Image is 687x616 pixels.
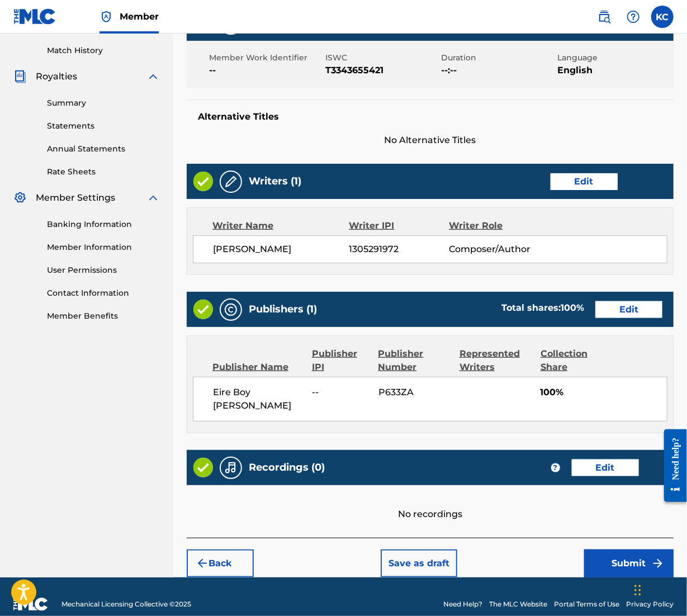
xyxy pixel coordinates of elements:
[47,120,160,132] a: Statements
[656,420,687,510] iframe: Resource Center
[47,264,160,276] a: User Permissions
[325,52,439,64] span: ISWC
[193,458,213,477] img: Valid
[349,219,449,233] div: Writer IPI
[224,303,238,316] img: Publishers
[541,386,667,399] span: 100%
[187,485,674,521] div: No recordings
[631,562,687,616] iframe: Chat Widget
[349,243,449,256] span: 1305291972
[561,302,584,313] span: 100 %
[47,97,160,109] a: Summary
[187,549,254,577] button: Back
[47,166,160,178] a: Rate Sheets
[634,574,641,607] div: Drag
[651,557,665,570] img: f7272a7cc735f4ea7f67.svg
[312,386,370,399] span: --
[47,45,160,56] a: Match History
[224,175,238,188] img: Writers
[209,64,323,77] span: --
[100,10,113,23] img: Top Rightsholder
[551,173,618,190] button: Edit
[325,64,439,77] span: T3343655421
[47,143,160,155] a: Annual Statements
[551,463,560,472] span: ?
[146,191,160,205] img: expand
[651,6,674,28] div: User Menu
[557,64,671,77] span: English
[224,461,238,475] img: Recordings
[13,598,48,611] img: logo
[212,361,304,374] div: Publisher Name
[312,347,370,374] div: Publisher IPI
[36,191,115,205] span: Member Settings
[47,241,160,253] a: Member Information
[442,64,555,77] span: --:--
[146,70,160,83] img: expand
[198,111,662,122] h5: Alternative Titles
[120,10,159,23] span: Member
[213,243,349,256] span: [PERSON_NAME]
[196,557,209,570] img: 7ee5dd4eb1f8a8e3ef2f.svg
[249,303,317,316] h5: Publishers (1)
[593,6,615,28] a: Public Search
[193,172,213,191] img: Valid
[572,459,639,476] button: Edit
[627,10,640,23] img: help
[381,549,457,577] button: Save as draft
[459,347,532,374] div: Represented Writers
[13,8,56,25] img: MLC Logo
[489,599,547,609] a: The MLC Website
[595,301,662,318] button: Edit
[47,310,160,322] a: Member Benefits
[449,219,540,233] div: Writer Role
[249,461,325,474] h5: Recordings (0)
[36,70,77,83] span: Royalties
[442,52,555,64] span: Duration
[193,300,213,319] img: Valid
[443,599,482,609] a: Need Help?
[598,10,611,23] img: search
[557,52,671,64] span: Language
[13,70,27,83] img: Royalties
[622,6,645,28] div: Help
[584,549,674,577] button: Submit
[209,52,323,64] span: Member Work Identifier
[47,287,160,299] a: Contact Information
[212,219,349,233] div: Writer Name
[61,599,191,609] span: Mechanical Licensing Collective © 2025
[213,386,304,413] span: Eire Boy [PERSON_NAME]
[554,599,619,609] a: Portal Terms of Use
[47,219,160,230] a: Banking Information
[449,243,539,256] span: Composer/Author
[541,347,609,374] div: Collection Share
[378,347,451,374] div: Publisher Number
[249,175,301,188] h5: Writers (1)
[378,386,451,399] span: P633ZA
[501,301,584,315] div: Total shares:
[626,599,674,609] a: Privacy Policy
[187,134,674,147] span: No Alternative Titles
[13,191,27,205] img: Member Settings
